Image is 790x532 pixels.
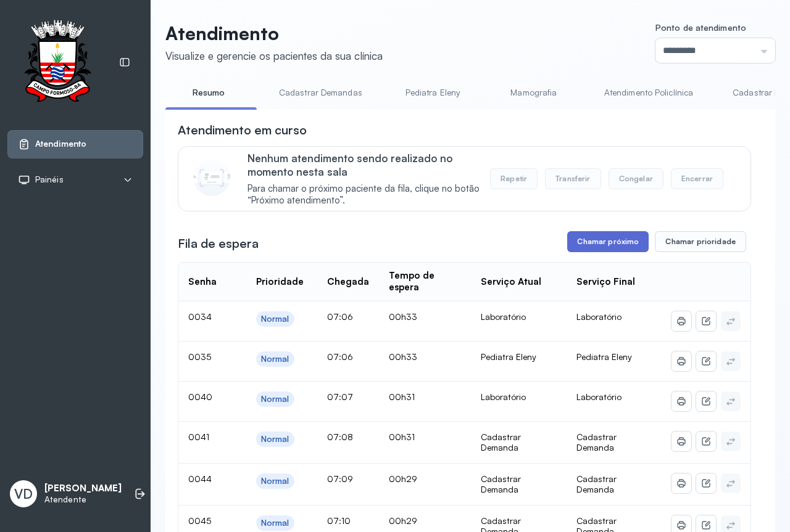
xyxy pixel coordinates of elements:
span: Cadastrar Demanda [576,432,617,453]
div: Laboratório [481,311,557,322]
div: Pediatra Eleny [481,351,557,362]
div: Cadastrar Demanda [481,473,557,495]
span: 0045 [188,515,211,526]
div: Serviço Atual [481,276,541,288]
span: 07:10 [327,515,351,526]
button: Chamar próximo [567,231,649,252]
a: Resumo [165,83,252,103]
h3: Atendimento em curso [178,121,307,139]
div: Visualize e gerencie os pacientes da sua clínica [165,49,383,62]
a: Pediatra Eleny [389,83,476,103]
div: Chegada [327,276,369,288]
div: Normal [261,476,289,486]
span: 0040 [188,391,212,402]
div: Tempo de espera [389,270,461,293]
span: 0041 [188,432,209,442]
p: Nenhum atendimento sendo realizado no momento nesta sala [247,152,490,178]
span: Pediatra Eleny [576,351,632,362]
span: 00h29 [389,515,417,526]
span: 07:09 [327,473,353,484]
span: Painéis [35,174,64,185]
span: 00h33 [389,311,417,322]
div: Normal [261,394,289,404]
span: 00h31 [389,432,415,442]
a: Mamografia [491,83,577,103]
img: Logotipo do estabelecimento [13,20,102,105]
a: Cadastrar Demandas [267,83,375,103]
span: 00h29 [389,473,417,484]
span: 00h31 [389,391,415,402]
div: Normal [261,354,289,364]
div: Normal [261,314,289,324]
p: [PERSON_NAME] [44,483,122,494]
span: Ponto de atendimento [655,22,746,33]
span: 07:07 [327,391,353,402]
span: 07:08 [327,432,353,442]
span: Para chamar o próximo paciente da fila, clique no botão “Próximo atendimento”. [247,183,490,207]
span: 0044 [188,473,212,484]
button: Repetir [490,168,538,189]
span: Laboratório [576,311,622,322]
span: 07:06 [327,351,353,362]
p: Atendimento [165,22,383,44]
span: Laboratório [576,391,622,402]
h3: Fila de espera [178,235,259,252]
a: Atendimento Policlínica [592,83,705,103]
span: 0034 [188,311,212,322]
div: Laboratório [481,391,557,403]
div: Normal [261,518,289,528]
span: Atendimento [35,139,86,149]
button: Chamar prioridade [655,231,746,252]
a: Atendimento [18,138,133,150]
button: Transferir [545,168,601,189]
span: 00h33 [389,351,417,362]
p: Atendente [44,494,122,505]
div: Senha [188,276,217,288]
div: Cadastrar Demanda [481,432,557,453]
img: Imagem de CalloutCard [193,159,230,196]
div: Serviço Final [576,276,635,288]
span: 07:06 [327,311,353,322]
span: Cadastrar Demanda [576,473,617,495]
span: 0035 [188,351,211,362]
button: Encerrar [671,168,723,189]
button: Congelar [609,168,663,189]
div: Prioridade [256,276,304,288]
div: Normal [261,434,289,444]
